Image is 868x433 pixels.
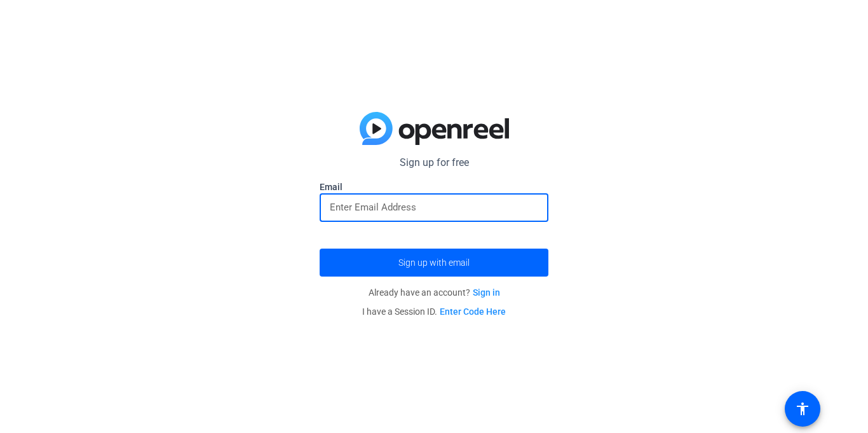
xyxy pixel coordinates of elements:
[369,287,500,298] span: Already have an account?
[473,287,500,298] a: Sign in
[362,306,506,317] span: I have a Session ID.
[440,306,506,317] a: Enter Code Here
[795,401,810,416] mat-icon: accessibility
[320,249,548,277] button: Sign up with email
[330,200,538,215] input: Enter Email Address
[320,155,548,170] p: Sign up for free
[320,181,548,193] label: Email
[360,112,509,145] img: blue-gradient.svg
